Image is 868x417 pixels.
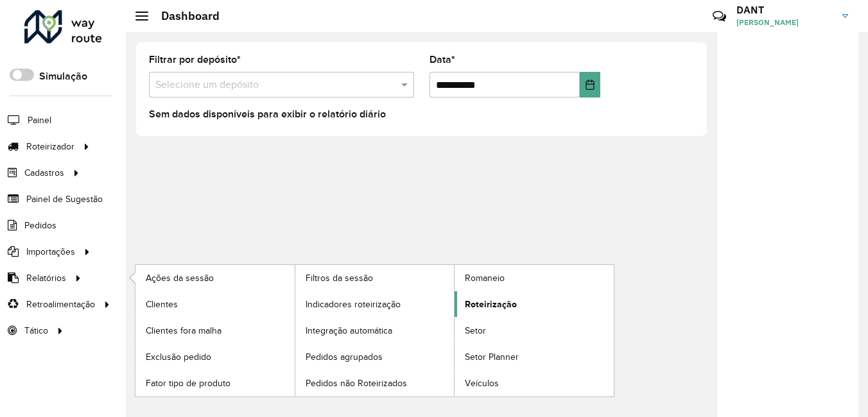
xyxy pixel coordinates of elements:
[295,318,455,343] a: Integração automática
[295,291,455,317] a: Indicadores roteirização
[455,370,614,396] a: Veículos
[135,291,295,317] a: Clientes
[148,9,220,23] h2: Dashboard
[295,344,455,370] a: Pedidos agrupados
[26,140,74,153] span: Roteirizador
[306,350,383,364] span: Pedidos agrupados
[706,3,733,30] a: Contato Rápido
[149,106,386,122] label: Sem dados disponíveis para exibir o relatório diário
[306,271,373,285] span: Filtros da sessão
[455,318,614,343] a: Setor
[295,370,455,396] a: Pedidos não Roteirizados
[736,17,833,28] span: [PERSON_NAME]
[430,52,455,67] label: Data
[26,192,103,206] span: Painel de Sugestão
[306,377,407,390] span: Pedidos não Roteirizados
[465,350,519,364] span: Setor Planner
[26,245,75,259] span: Importações
[465,298,517,311] span: Roteirização
[28,114,51,127] span: Painel
[146,350,211,364] span: Exclusão pedido
[135,370,295,396] a: Fator tipo de produto
[24,324,48,337] span: Tático
[146,324,221,337] span: Clientes fora malha
[135,318,295,343] a: Clientes fora malha
[465,377,499,390] span: Veículos
[24,219,56,232] span: Pedidos
[465,324,486,337] span: Setor
[149,52,241,67] label: Filtrar por depósito
[135,344,295,370] a: Exclusão pedido
[24,166,64,180] span: Cadastros
[465,271,505,285] span: Romaneio
[26,298,95,311] span: Retroalimentação
[135,265,295,291] a: Ações da sessão
[580,72,601,98] button: Choose Date
[736,4,833,16] h3: DANT
[146,298,178,311] span: Clientes
[295,265,455,291] a: Filtros da sessão
[306,324,392,337] span: Integração automática
[455,344,614,370] a: Setor Planner
[26,271,66,285] span: Relatórios
[455,291,614,317] a: Roteirização
[455,265,614,291] a: Romaneio
[146,377,230,390] span: Fator tipo de produto
[146,271,214,285] span: Ações da sessão
[39,69,87,84] label: Simulação
[306,298,401,311] span: Indicadores roteirização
